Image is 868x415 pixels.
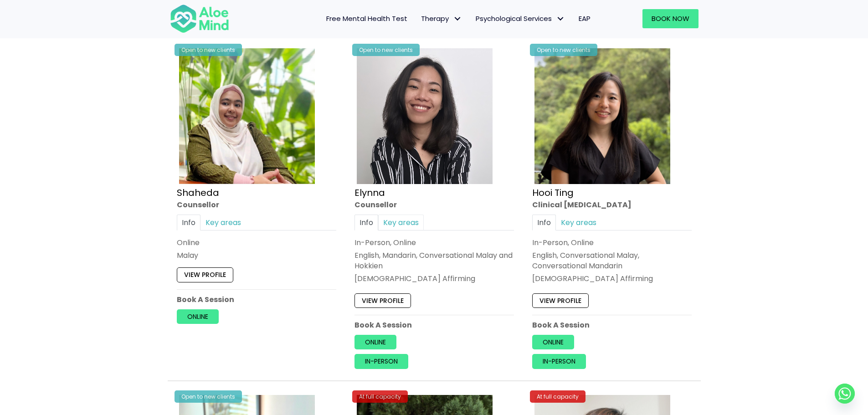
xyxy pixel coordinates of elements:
a: In-person [354,354,408,369]
div: At full capacity [352,390,408,403]
a: Key areas [200,215,246,231]
a: Online [177,309,219,324]
div: [DEMOGRAPHIC_DATA] Affirming [532,274,692,284]
div: Counsellor [354,200,514,210]
a: Online [354,335,396,349]
span: EAP [579,14,591,23]
p: English, Mandarin, Conversational Malay and Hokkien [354,250,514,271]
span: Free Mental Health Test [326,14,407,23]
a: Info [177,215,200,231]
span: Psychological Services: submenu [554,12,567,26]
span: Book Now [652,14,689,23]
a: Elynna [354,186,385,199]
a: Book Now [642,9,699,28]
p: Book A Session [354,320,514,330]
div: Online [177,237,336,248]
img: Hooi ting Clinical Psychologist [534,48,670,184]
p: English, Conversational Malay, Conversational Mandarin [532,250,692,271]
a: Hooi Ting [532,186,574,199]
a: Key areas [378,215,424,231]
a: View profile [532,293,589,308]
nav: Menu [241,9,597,28]
p: Book A Session [177,294,336,305]
a: Shaheda [177,186,219,199]
div: Counsellor [177,200,336,210]
div: [DEMOGRAPHIC_DATA] Affirming [354,274,514,284]
a: TherapyTherapy: submenu [414,9,469,28]
div: Open to new clients [175,44,242,56]
span: Therapy: submenu [451,12,464,26]
a: EAP [572,9,597,28]
img: Aloe mind Logo [170,4,229,34]
a: Key areas [556,215,601,231]
div: Clinical [MEDICAL_DATA] [532,200,692,210]
div: Open to new clients [175,390,242,403]
a: Online [532,335,574,349]
span: Therapy [421,14,462,23]
div: In-Person, Online [532,237,692,248]
img: Shaheda Counsellor [179,48,315,184]
a: In-person [532,354,586,369]
a: View profile [177,267,233,282]
p: Book A Session [532,320,692,330]
a: View profile [354,293,411,308]
a: Psychological ServicesPsychological Services: submenu [469,9,572,28]
a: Whatsapp [835,384,855,404]
p: Malay [177,250,336,261]
a: Free Mental Health Test [319,9,414,28]
div: Open to new clients [352,44,420,56]
a: Info [532,215,556,231]
div: In-Person, Online [354,237,514,248]
div: At full capacity [530,390,586,403]
div: Open to new clients [530,44,597,56]
a: Info [354,215,378,231]
span: Psychological Services [476,14,565,23]
img: Elynna Counsellor [357,48,493,184]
